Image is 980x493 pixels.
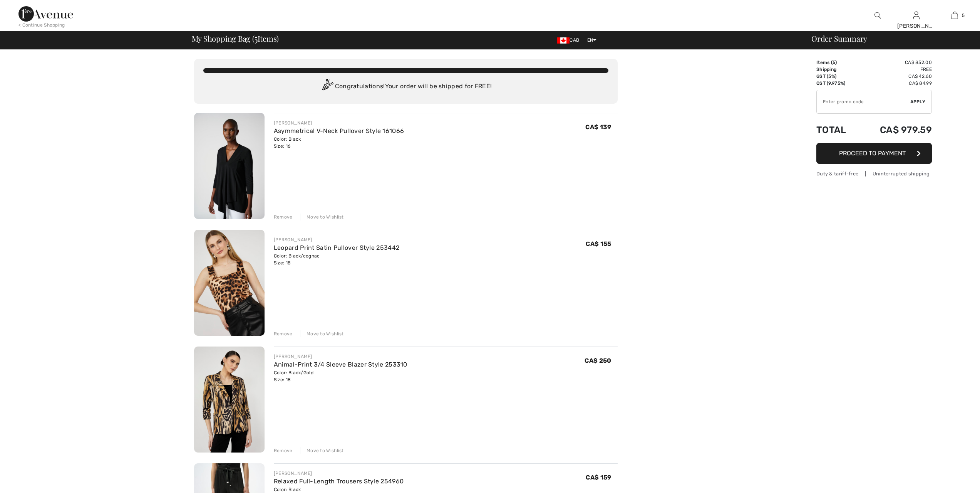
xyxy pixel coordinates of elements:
[586,474,611,481] span: CA$ 159
[816,80,858,87] td: QST (9.975%)
[557,37,570,44] img: Canadian Dollar
[952,11,958,20] img: My Bag
[839,150,906,157] span: Proceed to Payment
[300,214,344,220] div: Move to Wishlist
[897,22,935,30] div: [PERSON_NAME]
[585,357,611,364] span: CA$ 250
[255,33,258,43] span: 5
[816,143,932,164] button: Proceed to Payment
[936,11,973,20] a: 5
[858,80,932,87] td: CA$ 84.99
[320,79,335,94] img: Congratulation2.svg
[274,252,399,266] div: Color: Black/cognac Size: 18
[274,127,404,135] a: Asymmetrical V-Neck Pullover Style 161066
[274,369,407,383] div: Color: Black/Gold Size: 18
[858,66,932,73] td: Free
[585,123,611,131] span: CA$ 139
[816,117,858,143] td: Total
[874,11,881,20] img: search the website
[203,79,608,94] div: Congratulations! Your order will be shipped for FREE!
[587,37,597,43] span: EN
[192,35,279,42] span: My Shopping Bag ( Items)
[858,117,932,143] td: CA$ 979.59
[816,66,858,73] td: Shipping
[274,361,407,368] a: Animal-Print 3/4 Sleeve Blazer Style 253310
[816,59,858,66] td: Items ( )
[816,73,858,80] td: GST (5%)
[194,113,265,219] img: Asymmetrical V-Neck Pullover Style 161066
[274,478,404,485] a: Relaxed Full-Length Trousers Style 254960
[910,98,926,105] span: Apply
[274,353,407,360] div: [PERSON_NAME]
[18,22,65,29] div: < Continue Shopping
[274,136,404,150] div: Color: Black Size: 16
[18,6,73,22] img: 1ère Avenue
[858,73,932,80] td: CA$ 42.60
[274,330,293,337] div: Remove
[802,35,975,42] div: Order Summary
[816,170,932,177] div: Duty & tariff-free | Uninterrupted shipping
[913,12,920,19] a: Sign In
[274,214,293,220] div: Remove
[817,90,910,113] input: Promo code
[833,60,835,65] span: 5
[858,59,932,66] td: CA$ 852.00
[300,447,344,454] div: Move to Wishlist
[194,347,265,453] img: Animal-Print 3/4 Sleeve Blazer Style 253310
[274,447,293,454] div: Remove
[274,470,404,477] div: [PERSON_NAME]
[962,12,965,19] span: 5
[300,330,344,337] div: Move to Wishlist
[557,37,582,43] span: CAD
[274,236,399,243] div: [PERSON_NAME]
[274,119,404,126] div: [PERSON_NAME]
[274,244,399,251] a: Leopard Print Satin Pullover Style 253442
[586,240,611,247] span: CA$ 155
[194,230,265,336] img: Leopard Print Satin Pullover Style 253442
[913,11,920,20] img: My Info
